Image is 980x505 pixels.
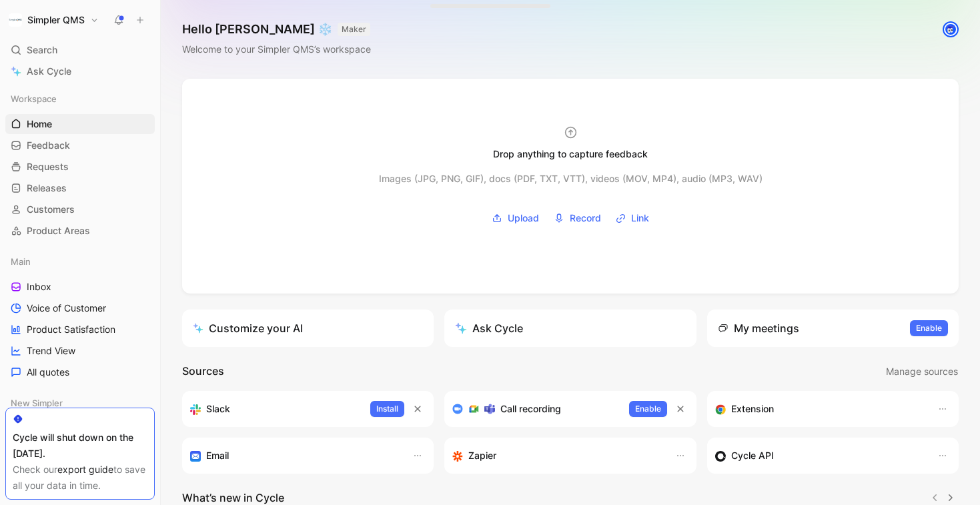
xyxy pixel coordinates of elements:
[631,210,649,226] span: Link
[206,448,229,464] h3: Email
[13,430,147,462] div: Cycle will shut down on the [DATE].
[27,14,85,26] h1: Simpler QMS
[182,310,434,347] a: Customize your AI
[493,146,648,162] div: Drop anything to capture feedback
[182,363,224,380] h2: Sources
[715,401,924,417] div: Capture feedback from anywhere on the web
[455,320,523,336] div: Ask Cycle
[338,23,370,36] button: MAKER
[27,139,70,152] span: Feedback
[182,21,371,37] h1: Hello [PERSON_NAME] ❄️
[916,322,942,335] span: Enable
[468,448,496,464] h3: Zapier
[886,364,958,380] span: Manage sources
[5,157,155,177] a: Requests
[885,363,959,380] button: Manage sources
[452,448,661,464] div: Capture feedback from thousands of sources with Zapier (survey results, recordings, sheets, etc).
[13,462,147,494] div: Check our to save all your data in time.
[5,114,155,134] a: Home
[731,448,774,464] h3: Cycle API
[27,117,52,131] span: Home
[5,277,155,297] a: Inbox
[190,401,360,417] div: Sync your customers, send feedback and get updates in Slack
[27,224,90,237] span: Product Areas
[549,208,606,228] button: Record
[910,320,948,336] button: Enable
[629,401,667,417] button: Enable
[376,402,398,416] span: Install
[5,393,155,413] div: New Simpler
[370,401,404,417] button: Install
[27,203,75,216] span: Customers
[27,302,106,315] span: Voice of Customer
[206,401,230,417] h3: Slack
[27,280,51,294] span: Inbox
[5,11,102,29] button: Simpler QMSSimpler QMS
[487,208,544,228] button: Upload
[379,171,763,187] div: Images (JPG, PNG, GIF), docs (PDF, TXT, VTT), videos (MOV, MP4), audio (MP3, WAV)
[5,61,155,81] a: Ask Cycle
[5,341,155,361] a: Trend View
[9,13,22,27] img: Simpler QMS
[452,401,618,417] div: Record & transcribe meetings from Zoom, Meet & Teams.
[5,298,155,318] a: Voice of Customer
[27,344,75,358] span: Trend View
[11,255,31,268] span: Main
[444,310,696,347] button: Ask Cycle
[11,396,63,410] span: New Simpler
[944,23,957,36] img: avatar
[27,181,67,195] span: Releases
[182,41,371,57] div: Welcome to your Simpler QMS’s workspace
[635,402,661,416] span: Enable
[27,366,69,379] span: All quotes
[500,401,561,417] h3: Call recording
[5,320,155,340] a: Product Satisfaction
[5,251,155,382] div: MainInboxVoice of CustomerProduct SatisfactionTrend ViewAll quotes
[27,63,71,79] span: Ask Cycle
[715,448,924,464] div: Sync customers & send feedback from custom sources. Get inspired by our favorite use case
[5,178,155,198] a: Releases
[57,464,113,475] a: export guide
[27,160,69,173] span: Requests
[27,323,115,336] span: Product Satisfaction
[5,89,155,109] div: Workspace
[5,221,155,241] a: Product Areas
[5,362,155,382] a: All quotes
[5,199,155,219] a: Customers
[731,401,774,417] h3: Extension
[27,42,57,58] span: Search
[11,92,57,105] span: Workspace
[190,448,399,464] div: Forward emails to your feedback inbox
[5,40,155,60] div: Search
[5,251,155,272] div: Main
[611,208,654,228] button: Link
[718,320,799,336] div: My meetings
[5,135,155,155] a: Feedback
[508,210,539,226] span: Upload
[193,320,303,336] div: Customize your AI
[570,210,601,226] span: Record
